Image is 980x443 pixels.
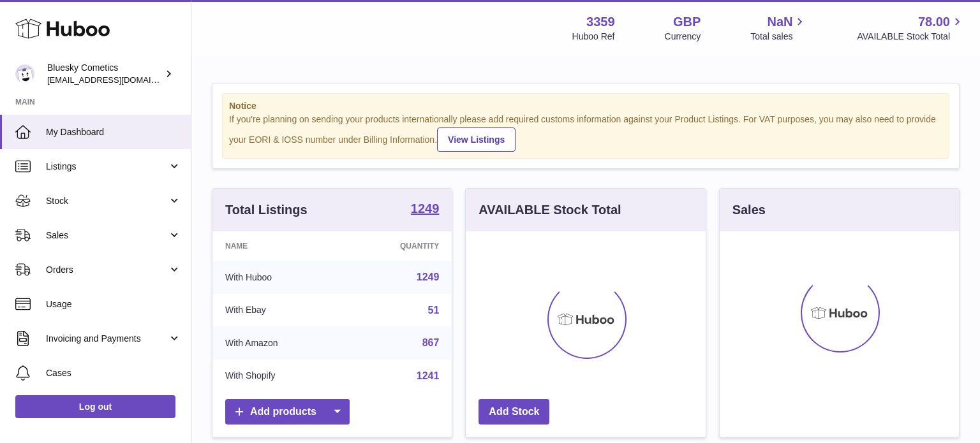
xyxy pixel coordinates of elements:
span: Cases [46,367,181,379]
span: AVAILABLE Stock Total [857,31,965,43]
a: 867 [422,337,440,348]
td: With Ebay [212,294,343,327]
a: NaN Total sales [750,13,807,43]
span: [EMAIL_ADDRESS][DOMAIN_NAME] [47,75,188,85]
td: With Huboo [212,261,343,294]
span: Listings [46,161,168,173]
td: With Amazon [212,326,343,359]
strong: GBP [673,13,701,31]
th: Name [212,231,343,261]
h3: AVAILABLE Stock Total [479,201,621,219]
span: Sales [46,229,168,242]
div: Bluesky Cometics [47,62,162,86]
strong: Notice [229,100,942,112]
div: If you're planning on sending your products internationally please add required customs informati... [229,113,942,152]
a: View Listings [437,127,516,152]
a: 1249 [417,272,440,282]
strong: 3359 [586,13,615,31]
span: My Dashboard [46,126,181,138]
span: 78.00 [918,13,950,31]
h3: Sales [732,201,766,219]
a: 1241 [417,370,440,381]
span: Usage [46,298,181,310]
h3: Total Listings [225,201,308,219]
strong: 1249 [411,202,440,215]
a: Add Stock [479,399,549,425]
span: Invoicing and Payments [46,333,168,345]
th: Quantity [343,231,452,261]
td: With Shopify [212,359,343,393]
span: Orders [46,264,168,276]
a: 51 [428,305,440,316]
a: Log out [15,395,175,418]
div: Huboo Ref [572,31,615,43]
a: 1249 [411,202,440,217]
a: Add products [225,399,350,425]
a: 78.00 AVAILABLE Stock Total [857,13,965,43]
span: Total sales [750,31,807,43]
span: Stock [46,195,168,207]
img: internalAdmin-3359@internal.huboo.com [15,64,34,84]
div: Currency [665,31,701,43]
span: NaN [767,13,792,31]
